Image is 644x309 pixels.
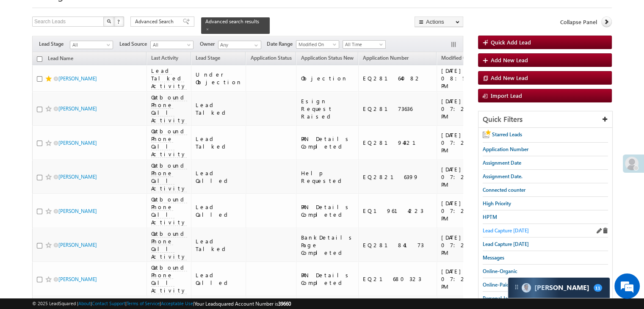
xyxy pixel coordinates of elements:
span: Application Number [483,146,528,152]
a: Terms of Service [127,301,160,306]
div: EQ28184173 [363,241,433,249]
img: d_60004797649_company_0_60004797649 [14,44,36,55]
a: All [150,41,193,49]
span: Lead Capture [DATE] [483,227,529,234]
span: Personal Jan. [483,295,512,301]
div: [DATE] 07:26 PM [441,268,479,290]
span: Add New Lead [491,56,528,63]
img: Search [107,19,111,23]
div: Lead Called [196,203,242,218]
span: All Time [343,41,383,48]
span: Outbound Phone Call Activity [151,94,187,124]
span: Online-Organic [483,268,517,274]
span: Application Number [363,55,409,61]
a: [PERSON_NAME] [58,105,97,112]
div: Esign Request Raised [301,97,354,120]
div: EQ28173636 [363,105,433,113]
div: carter-dragCarter[PERSON_NAME]11 [508,277,610,298]
div: Chat with us now [44,44,142,55]
span: Starred Leads [492,131,522,138]
span: All [70,41,111,49]
span: Collapse Panel [560,18,597,26]
span: Advanced search results [205,18,259,25]
span: Outbound Phone Call Activity [151,196,187,226]
div: EQ28164082 [363,74,433,82]
a: Acceptable Use [161,301,193,306]
div: Lead Called [196,169,242,185]
div: Lead Talked [196,135,242,150]
span: Lead Talked Activity [151,67,187,90]
div: PAN Details Completed [301,203,354,218]
span: Lead Capture [DATE] [483,241,529,247]
span: Lead Source [119,40,150,48]
span: Outbound Phone Call Activity [151,264,187,294]
a: About [78,301,91,306]
a: [PERSON_NAME] [58,75,97,82]
span: © 2025 LeadSquared | | | | | [32,300,291,308]
a: Lead Name [44,54,77,65]
div: Quick Filters [478,111,612,128]
span: Lead Stage [196,55,220,61]
a: All [70,41,113,49]
a: Show All Items [250,41,260,50]
a: All Time [343,40,386,49]
a: [PERSON_NAME] [58,276,97,282]
span: Date Range [267,40,296,48]
a: Lead Stage [191,53,224,64]
span: Outbound Phone Call Activity [151,127,187,158]
a: [PERSON_NAME] [58,174,97,180]
input: Type to Search [218,41,261,49]
span: ? [117,18,121,25]
a: Contact Support [92,301,125,306]
div: Help Requested [301,169,354,185]
span: Lead Stage [39,40,70,48]
div: [DATE] 07:27 PM [441,199,479,222]
a: Application Status New [296,53,357,64]
span: Add New Lead [491,74,528,81]
div: EQ21680323 [363,275,433,283]
div: PAN Details Completed [301,271,354,287]
div: [DATE] 07:29 PM [441,97,479,120]
div: [DATE] 07:28 PM [441,131,479,154]
span: High Priority [483,200,511,207]
span: Outbound Phone Call Activity [151,162,187,192]
a: Modified On [296,40,339,49]
textarea: Type your message and hit 'Enter' [11,78,155,235]
span: Application Status [250,55,291,61]
input: Check all records [37,56,42,62]
span: Assignment Date. [483,173,522,179]
div: EQ28194321 [363,139,433,146]
span: Import Lead [491,92,522,99]
div: Lead Talked [196,101,242,116]
div: [DATE] 07:28 PM [441,166,479,188]
span: All [151,41,191,49]
button: ? [114,17,124,27]
button: Actions [415,17,463,27]
a: Application Status [246,53,296,64]
div: [DATE] 08:58 PM [441,67,479,90]
div: Under Objection [196,71,242,86]
span: Owner [200,40,218,48]
div: Lead Talked [196,237,242,253]
span: Your Leadsquared Account Number is [194,301,291,307]
div: Lead Called [196,271,242,287]
span: Outbound Phone Call Activity [151,230,187,260]
a: [PERSON_NAME] [58,242,97,248]
div: BankDetails Page Completed [301,234,354,257]
div: Objection [301,74,354,82]
em: Start Chat [115,243,154,254]
span: 39660 [278,301,291,307]
a: [PERSON_NAME] [58,140,97,146]
div: PAN Details Completed [301,135,354,150]
span: Connected counter [483,187,525,193]
span: 11 [594,284,602,292]
span: Modified On [296,41,337,48]
div: Minimize live chat window [139,4,159,25]
span: Application Status New [301,55,353,61]
a: [PERSON_NAME] [58,208,97,214]
span: Messages [483,254,504,261]
a: Last Activity [147,53,182,64]
span: Assignment Date [483,160,521,166]
span: Advanced Search [135,18,176,25]
a: Application Number [359,53,413,64]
